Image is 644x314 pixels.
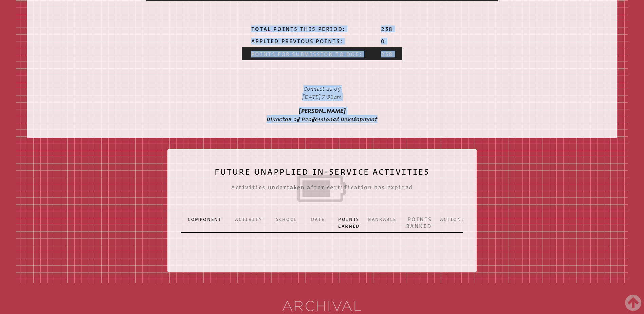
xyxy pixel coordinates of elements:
[5,299,639,313] h2: Archival
[266,116,378,122] span: Director of Professional Development
[251,51,362,57] p: Points for Submission to DoE:
[405,216,432,229] div: Points Banked
[302,94,342,100] span: [DATE] 7:31am
[235,216,262,223] p: Activity
[381,25,393,32] p: 238
[251,38,362,45] p: Applied Previous Points:
[381,51,393,57] p: 238
[211,82,434,104] p: Correct as of
[381,38,393,45] p: 0
[251,25,362,32] p: Total Points this Period:
[338,216,354,229] p: Points Earned
[299,108,346,114] span: [PERSON_NAME]
[181,163,463,208] h2: Future Unapplied In-Service Activities
[368,216,397,223] p: Bankable
[276,216,297,223] p: School
[311,216,325,223] p: Date
[440,216,456,223] p: Actions
[188,216,221,223] p: Component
